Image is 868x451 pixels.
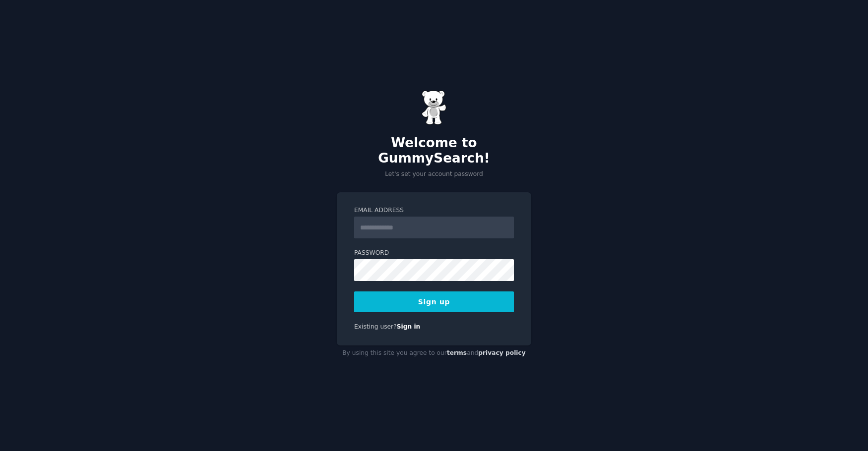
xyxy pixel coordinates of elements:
[354,206,514,215] label: Email Address
[337,170,531,179] p: Let's set your account password
[354,291,514,312] button: Sign up
[397,323,421,330] a: Sign in
[337,135,531,167] h2: Welcome to GummySearch!
[354,249,514,258] label: Password
[478,349,526,356] a: privacy policy
[354,323,397,330] span: Existing user?
[447,349,467,356] a: terms
[337,345,531,361] div: By using this site you agree to our and
[422,90,446,125] img: Gummy Bear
